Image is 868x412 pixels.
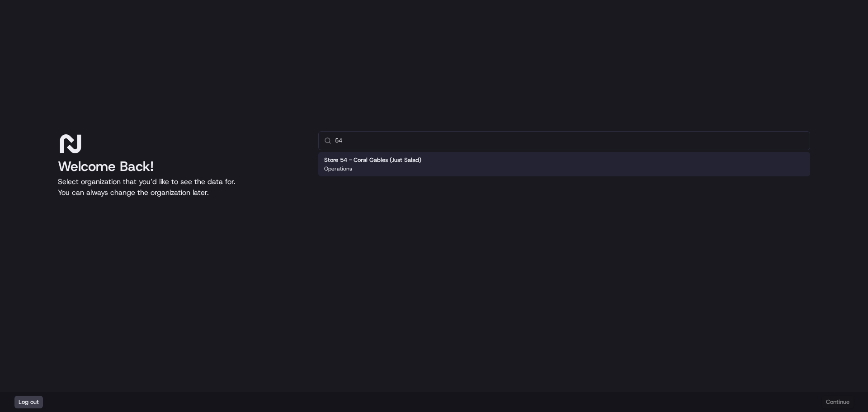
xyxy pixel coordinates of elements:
h1: Welcome Back! [58,158,304,175]
div: Suggestions [318,150,810,178]
p: Operations [324,165,352,172]
p: Select organization that you’d like to see the data for. You can always change the organization l... [58,176,304,198]
input: Type to search... [335,132,804,150]
button: Log out [14,396,43,408]
h2: Store 54 - Coral Gables (Just Salad) [324,156,421,164]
